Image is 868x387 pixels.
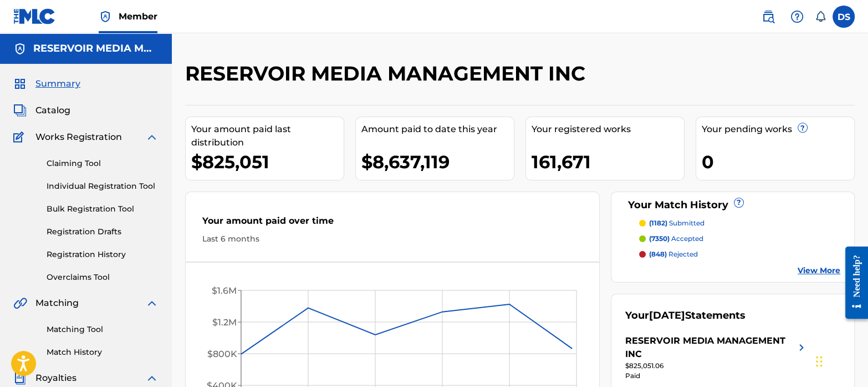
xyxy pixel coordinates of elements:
div: $8,637,119 [361,149,514,174]
span: (848) [649,250,667,258]
img: Catalog [13,104,27,117]
a: Overclaims Tool [47,272,159,283]
a: Match History [47,346,159,358]
span: Member [119,10,157,23]
h2: RESERVOIR MEDIA MANAGEMENT INC [185,61,591,86]
div: Your pending works [702,123,854,136]
span: Catalog [35,104,70,117]
div: Notifications [815,11,826,22]
img: expand [145,296,159,310]
a: Public Search [757,6,779,28]
p: rejected [649,249,698,259]
img: Top Rightsholder [99,10,112,23]
a: (1182) submitted [639,218,841,228]
img: Works Registration [13,130,28,144]
span: Works Registration [35,130,122,144]
a: (7350) accepted [639,234,841,244]
div: Your amount paid over time [202,214,583,233]
div: Help [786,6,808,28]
tspan: $1.6M [212,285,237,296]
a: View More [798,265,840,277]
img: Summary [13,77,27,91]
div: Amount paid to date this year [361,123,514,136]
p: accepted [649,234,703,244]
img: Accounts [13,42,27,56]
img: MLC Logo [13,8,56,24]
div: 0 [702,149,854,174]
div: Your Match History [625,198,841,213]
div: Last 6 months [202,233,583,245]
div: Drag [816,345,823,378]
img: search [762,10,775,23]
span: ? [734,198,743,207]
a: Registration History [47,249,159,260]
div: RESERVOIR MEDIA MANAGEMENT INC [625,334,795,361]
img: expand [145,130,159,144]
span: Matching [35,296,79,310]
a: Bulk Registration Tool [47,203,159,215]
a: Individual Registration Tool [47,180,159,192]
span: Royalties [35,371,76,385]
div: 161,671 [532,149,684,174]
a: CatalogCatalog [13,104,70,117]
div: Your registered works [532,123,684,136]
div: $825,051.06 [625,361,808,371]
div: Paid [625,371,808,381]
img: Matching [13,296,27,310]
span: ? [798,123,807,132]
img: right chevron icon [795,334,808,361]
div: Your Statements [625,308,746,323]
iframe: Chat Widget [813,334,868,387]
a: Registration Drafts [47,226,159,238]
span: Summary [35,77,80,91]
tspan: $1.2M [212,317,237,328]
a: Matching Tool [47,324,159,335]
h5: RESERVOIR MEDIA MANAGEMENT INC [33,42,159,55]
span: [DATE] [649,309,685,321]
div: Your amount paid last distribution [191,123,344,149]
img: Royalties [13,371,27,385]
a: RESERVOIR MEDIA MANAGEMENT INCright chevron icon$825,051.06Paid [625,334,808,381]
img: help [790,10,804,23]
div: User Menu [833,6,855,28]
a: SummarySummary [13,77,80,91]
span: (7350) [649,234,670,243]
div: $825,051 [191,149,344,174]
p: submitted [649,218,704,228]
a: Claiming Tool [47,158,159,169]
a: (848) rejected [639,249,841,259]
tspan: $800K [207,349,237,359]
iframe: Resource Center [837,238,868,327]
img: expand [145,371,159,385]
span: (1182) [649,219,667,227]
